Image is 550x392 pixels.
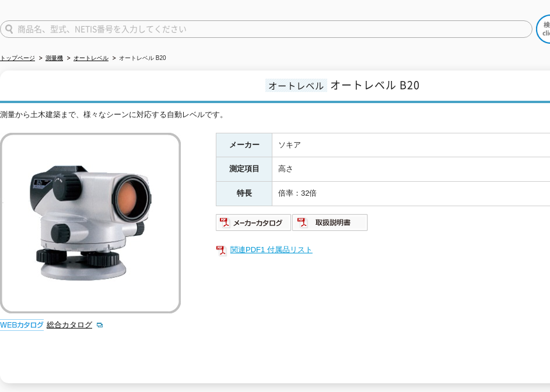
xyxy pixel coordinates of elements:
a: 取扱説明書 [292,221,369,229]
img: 取扱説明書 [292,213,369,232]
span: オートレベル [265,79,327,92]
a: 測量機 [45,55,63,61]
a: オートレベル [73,55,108,61]
li: オートレベル B20 [110,52,166,65]
span: オートレベル B20 [330,77,420,93]
th: 特長 [216,182,272,206]
img: メーカーカタログ [216,213,292,232]
a: メーカーカタログ [216,221,292,229]
th: メーカー [216,133,272,157]
a: 総合カタログ [47,320,104,329]
th: 測定項目 [216,157,272,182]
